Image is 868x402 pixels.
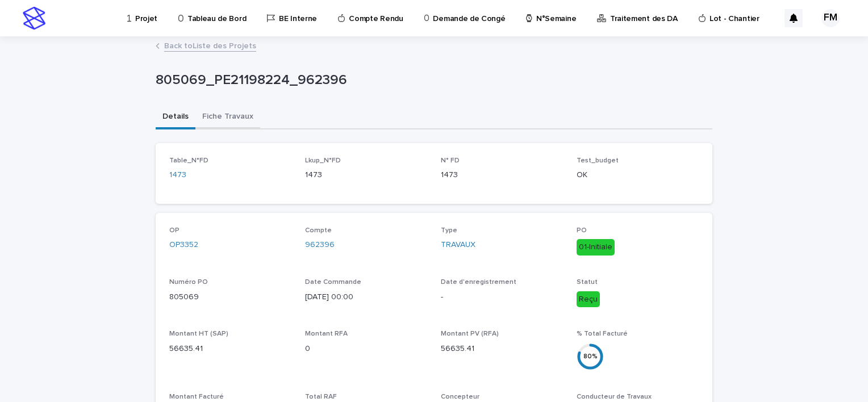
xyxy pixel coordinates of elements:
[821,9,840,27] div: FM
[305,291,427,303] p: [DATE] 00:00
[441,227,457,234] span: Type
[164,39,256,52] a: Back toListe des Projets
[305,393,337,400] span: Total RAF
[169,291,291,303] p: 805069
[441,291,563,303] p: -
[169,239,198,251] a: OP3352
[195,106,260,129] button: Fiche Travaux
[577,350,604,362] div: 80 %
[169,279,208,286] span: Numéro PO
[577,169,699,181] p: OK
[305,279,361,286] span: Date Commande
[169,393,224,400] span: Montant Facturé
[169,169,186,181] a: 1473
[169,227,180,234] span: OP
[441,330,499,337] span: Montant PV (RFA)
[156,72,708,89] p: 805069_PE21198224_962396
[441,239,475,251] a: TRAVAUX
[441,279,516,286] span: Date d'enregistrement
[577,157,619,164] span: Test_budget
[577,291,600,308] div: Reçu
[577,330,628,337] span: % Total Facturé
[441,169,563,181] p: 1473
[305,343,427,355] p: 0
[169,330,228,337] span: Montant HT (SAP)
[441,343,563,355] p: 56635.41
[577,393,652,400] span: Conducteur de Travaux
[156,106,195,129] button: Details
[441,393,479,400] span: Concepteur
[577,227,587,234] span: PO
[23,7,45,30] img: stacker-logo-s-only.png
[305,157,341,164] span: Lkup_N°FD
[305,330,348,337] span: Montant RFA
[305,227,332,234] span: Compte
[577,279,598,286] span: Statut
[577,239,615,256] div: 01-Initiale
[305,239,335,251] a: 962396
[305,169,427,181] p: 1473
[169,157,208,164] span: Table_N°FD
[169,343,291,355] p: 56635.41
[441,157,460,164] span: N° FD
